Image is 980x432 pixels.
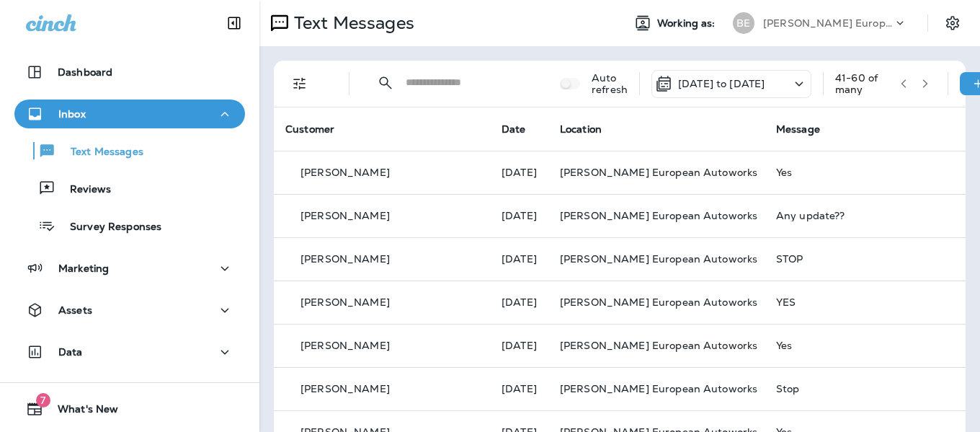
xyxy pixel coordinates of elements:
button: Collapse Search [371,69,400,97]
p: Reviews [55,183,111,197]
p: Jul 13, 2025 11:42 AM [502,383,537,394]
p: [PERSON_NAME] [300,296,390,308]
button: Filters [285,69,314,98]
span: Location [560,123,602,136]
p: Jul 14, 2025 03:39 PM [502,210,537,221]
p: Jul 13, 2025 01:17 PM [502,296,537,308]
p: [PERSON_NAME] European Autoworks [763,17,893,29]
span: Customer [285,123,334,136]
div: BE [733,12,754,34]
span: 7 [36,393,50,407]
button: Reviews [14,173,245,203]
p: [PERSON_NAME] [300,253,390,265]
p: Jul 14, 2025 07:43 AM [502,253,537,265]
div: YES [776,296,969,308]
p: Text Messages [288,12,414,34]
button: Data [14,338,245,366]
span: Working as: [657,17,718,30]
p: [PERSON_NAME] [300,340,390,351]
div: 41 - 60 of many [835,72,889,95]
p: [PERSON_NAME] [300,167,390,178]
p: Data [58,346,83,358]
button: Survey Responses [14,211,245,241]
p: Text Messages [56,146,143,159]
button: Marketing [14,254,245,283]
p: [DATE] to [DATE] [678,78,765,89]
div: Stop [776,383,969,394]
button: Assets [14,296,245,325]
p: Survey Responses [55,221,161,234]
span: [PERSON_NAME] European Autoworks [560,209,757,222]
button: Settings [940,10,966,36]
button: 7What's New [14,394,245,423]
p: Jul 15, 2025 11:19 AM [502,167,537,178]
p: [PERSON_NAME] [300,210,390,221]
div: STOP [776,253,969,265]
button: Text Messages [14,136,245,166]
p: [PERSON_NAME] [300,383,390,394]
button: Collapse Sidebar [214,9,254,38]
p: Auto refresh [592,72,628,95]
p: Inbox [58,108,86,120]
span: Message [776,123,820,136]
p: Assets [58,304,92,316]
p: Dashboard [58,66,112,78]
button: Inbox [14,100,245,128]
span: [PERSON_NAME] European Autoworks [560,252,757,265]
p: Jul 13, 2025 12:57 PM [502,340,537,351]
div: Any update?? [776,210,969,221]
span: [PERSON_NAME] European Autoworks [560,339,757,352]
p: Marketing [58,263,109,274]
span: [PERSON_NAME] European Autoworks [560,296,757,309]
div: Yes [776,167,969,178]
div: Yes [776,340,969,351]
span: Date [502,123,526,136]
button: Dashboard [14,58,245,87]
span: [PERSON_NAME] European Autoworks [560,166,757,179]
span: [PERSON_NAME] European Autoworks [560,382,757,395]
span: What's New [43,403,118,420]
